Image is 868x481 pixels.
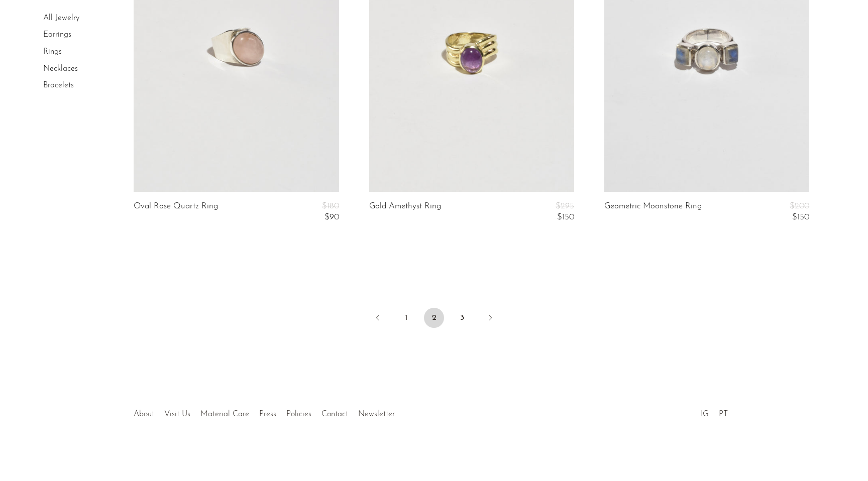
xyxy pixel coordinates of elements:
[164,410,190,418] a: Visit Us
[259,410,276,418] a: Press
[134,410,154,418] a: About
[43,31,71,39] a: Earrings
[43,65,78,73] a: Necklaces
[792,213,809,221] span: $150
[557,213,574,221] span: $150
[696,402,733,421] ul: Social Medias
[321,410,348,418] a: Contact
[396,308,416,328] a: 1
[452,308,472,328] a: 3
[43,14,79,22] a: All Jewelry
[790,202,809,210] span: $200
[480,308,500,330] a: Next
[556,202,574,210] span: $295
[322,202,339,210] span: $180
[43,81,74,89] a: Bracelets
[134,202,218,222] a: Oval Rose Quartz Ring
[368,308,388,330] a: Previous
[43,48,62,56] a: Rings
[424,308,444,328] span: 2
[200,410,249,418] a: Material Care
[719,410,728,418] a: PT
[286,410,311,418] a: Policies
[369,202,441,222] a: Gold Amethyst Ring
[129,402,400,421] ul: Quick links
[324,213,339,221] span: $90
[604,202,702,222] a: Geometric Moonstone Ring
[701,410,709,418] a: IG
